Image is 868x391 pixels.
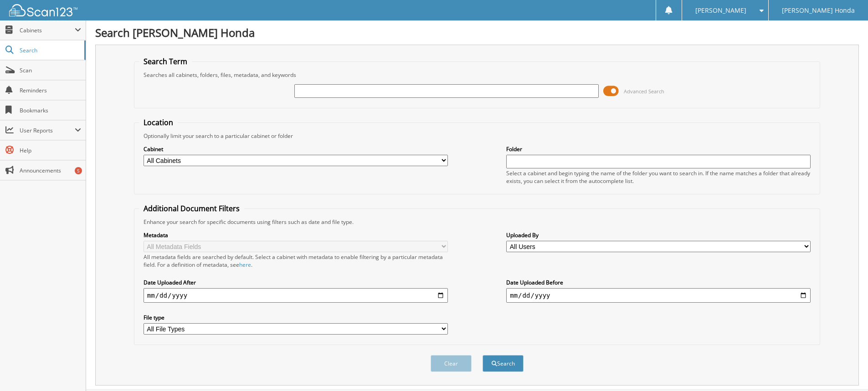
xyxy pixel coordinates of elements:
[144,288,448,303] input: start
[20,147,81,154] span: Help
[95,25,859,40] h1: Search [PERSON_NAME] Honda
[506,279,811,286] label: Date Uploaded Before
[144,231,448,239] label: Metadata
[506,169,811,185] div: Select a cabinet and begin typing the name of the folder you want to search in. If the name match...
[144,314,448,321] label: File type
[695,8,746,13] span: [PERSON_NAME]
[144,145,448,153] label: Cabinet
[20,86,81,94] span: Reminders
[144,253,448,269] div: All metadata fields are searched by default. Select a cabinet with metadata to enable filtering b...
[483,355,524,372] button: Search
[506,231,811,239] label: Uploaded By
[139,132,815,140] div: Optionally limit your search to a particular cabinet or folder
[144,279,448,286] label: Date Uploaded After
[431,355,472,372] button: Clear
[20,46,80,54] span: Search
[75,167,82,174] div: 5
[20,66,81,74] span: Scan
[506,145,811,153] label: Folder
[139,117,178,127] legend: Location
[20,127,75,134] span: User Reports
[20,26,75,34] span: Cabinets
[9,4,77,16] img: scan123-logo-white.svg
[139,203,244,213] legend: Additional Document Filters
[239,261,251,269] a: here
[782,8,855,13] span: [PERSON_NAME] Honda
[20,107,81,114] span: Bookmarks
[139,56,192,66] legend: Search Term
[139,218,815,226] div: Enhance your search for specific documents using filters such as date and file type.
[139,71,815,79] div: Searches all cabinets, folders, files, metadata, and keywords
[506,288,811,303] input: end
[624,88,664,95] span: Advanced Search
[20,167,81,174] span: Announcements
